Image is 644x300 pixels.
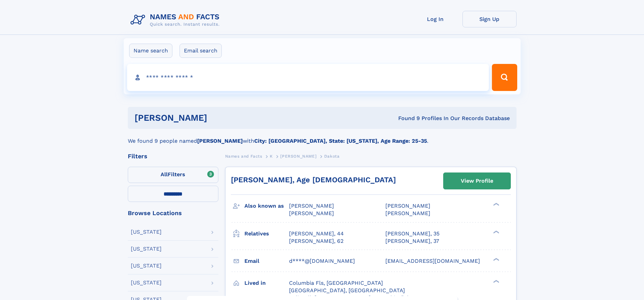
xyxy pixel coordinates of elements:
[289,237,343,245] a: [PERSON_NAME], 62
[129,44,172,58] label: Name search
[492,64,517,91] button: Search Button
[244,200,289,212] h3: Also known as
[197,138,243,144] b: [PERSON_NAME]
[128,11,225,29] img: Logo Names and Facts
[128,167,218,183] label: Filters
[289,210,334,216] span: [PERSON_NAME]
[131,246,162,252] div: [US_STATE]
[385,230,439,237] a: [PERSON_NAME], 35
[225,152,262,160] a: Names and Facts
[289,287,405,294] span: [GEOGRAPHIC_DATA], [GEOGRAPHIC_DATA]
[135,114,303,122] h1: [PERSON_NAME]
[270,154,273,159] span: K
[324,154,340,159] span: Dakota
[492,202,500,207] div: ❯
[244,228,289,239] h3: Relatives
[244,277,289,289] h3: Lived in
[289,280,383,286] span: Columbia Fls, [GEOGRAPHIC_DATA]
[231,176,396,184] a: [PERSON_NAME], Age [DEMOGRAPHIC_DATA]
[131,280,162,285] div: [US_STATE]
[280,152,316,160] a: [PERSON_NAME]
[131,229,162,235] div: [US_STATE]
[385,258,480,264] span: [EMAIL_ADDRESS][DOMAIN_NAME]
[385,210,430,216] span: [PERSON_NAME]
[270,152,273,160] a: K
[280,154,316,159] span: [PERSON_NAME]
[444,173,510,189] a: View Profile
[131,263,162,269] div: [US_STATE]
[461,173,493,189] div: View Profile
[408,11,462,27] a: Log In
[244,255,289,267] h3: Email
[128,129,517,145] div: We found 9 people named with .
[385,237,439,245] a: [PERSON_NAME], 37
[254,138,427,144] b: City: [GEOGRAPHIC_DATA], State: [US_STATE], Age Range: 25-35
[180,44,222,58] label: Email search
[127,64,489,91] input: search input
[492,279,500,283] div: ❯
[128,210,218,216] div: Browse Locations
[492,230,500,234] div: ❯
[289,230,344,237] a: [PERSON_NAME], 44
[303,115,510,122] div: Found 9 Profiles In Our Records Database
[462,11,517,27] a: Sign Up
[128,153,218,159] div: Filters
[289,203,334,209] span: [PERSON_NAME]
[492,257,500,261] div: ❯
[385,203,430,209] span: [PERSON_NAME]
[161,171,168,178] span: All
